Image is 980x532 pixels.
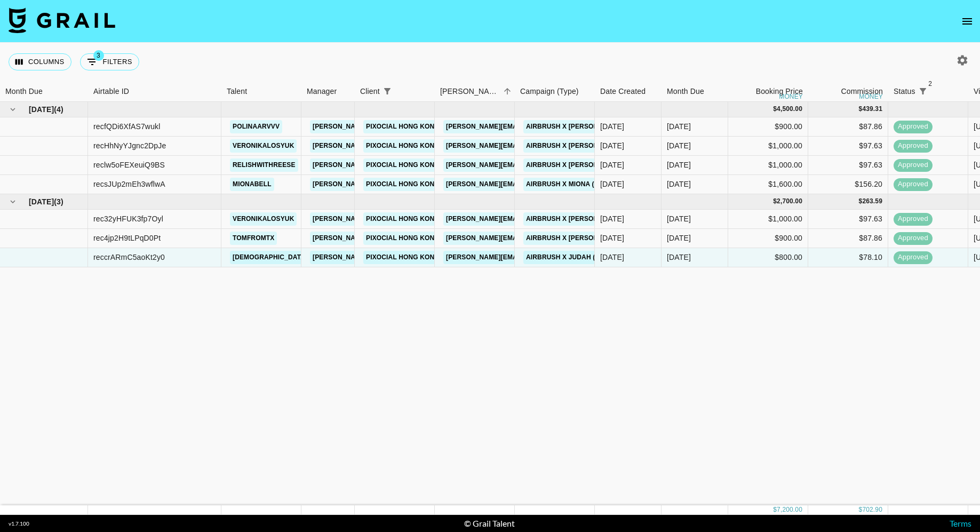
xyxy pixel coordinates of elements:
a: AirBrush x [PERSON_NAME] (IG) [523,232,639,245]
a: Pixocial Hong Kong Limited [363,178,470,191]
div: Date Created [595,81,662,102]
span: 2 [925,78,936,89]
button: Sort [395,84,410,99]
a: [PERSON_NAME][EMAIL_ADDRESS][PERSON_NAME][DOMAIN_NAME] [443,158,672,172]
div: Talent [221,81,301,102]
a: [PERSON_NAME][EMAIL_ADDRESS][DOMAIN_NAME] [310,139,484,153]
span: approved [894,233,933,243]
div: $ [773,197,777,206]
button: hide children [5,194,20,209]
div: $1,600.00 [728,175,808,194]
a: Pixocial Hong Kong Limited [363,120,470,133]
a: [PERSON_NAME][EMAIL_ADDRESS][PERSON_NAME][DOMAIN_NAME] [443,120,672,133]
a: [DEMOGRAPHIC_DATA] [230,251,310,264]
span: [DATE] [29,104,54,115]
span: ( 4 ) [54,104,63,115]
div: Airtable ID [93,81,129,102]
div: Month Due [5,81,43,102]
button: Show filters [380,84,395,99]
a: [PERSON_NAME][EMAIL_ADDRESS][PERSON_NAME][DOMAIN_NAME] [443,212,672,226]
div: 18/08/2025 [600,160,624,170]
div: Client [360,81,380,102]
button: Sort [500,84,515,99]
span: approved [894,160,933,170]
div: Aug '25 [667,160,691,170]
a: [PERSON_NAME][EMAIL_ADDRESS][PERSON_NAME][DOMAIN_NAME] [443,251,672,264]
a: [PERSON_NAME][EMAIL_ADDRESS][DOMAIN_NAME] [310,120,484,133]
a: AirBrush x [PERSON_NAME] (IG) [523,212,639,226]
div: Booker [435,81,515,102]
div: 09/09/2025 [600,213,624,224]
div: 7,200.00 [777,505,802,514]
div: Manager [307,81,337,102]
div: 439.31 [862,105,882,114]
div: $900.00 [728,117,808,137]
div: $87.86 [808,117,888,137]
div: Status [888,81,968,102]
span: approved [894,141,933,151]
button: Sort [930,84,945,99]
div: Campaign (Type) [520,81,579,102]
div: reclw5oFEXeuiQ9BS [93,160,165,170]
div: $87.86 [808,229,888,248]
a: [PERSON_NAME][EMAIL_ADDRESS][PERSON_NAME][DOMAIN_NAME] [443,178,672,191]
button: open drawer [957,11,978,32]
div: money [779,93,803,100]
div: Sep '25 [667,233,691,243]
div: money [859,93,883,100]
a: mionabell [230,178,274,191]
div: $800.00 [728,248,808,267]
div: Aug '25 [667,121,691,132]
a: Pixocial Hong Kong Limited [363,251,470,264]
a: Pixocial Hong Kong Limited [363,212,470,226]
a: AirBrush x [PERSON_NAME] (IG + TT) [523,139,655,153]
div: [PERSON_NAME] [440,81,500,102]
div: reccrARmC5aoKt2y0 [93,252,165,263]
a: veronikalosyuk [230,212,297,226]
div: 15/07/2025 [600,121,624,132]
a: AirBrush x [PERSON_NAME] (IG) [523,158,639,172]
a: [PERSON_NAME][EMAIL_ADDRESS][PERSON_NAME][DOMAIN_NAME] [443,139,672,153]
span: 3 [93,50,104,61]
div: Aug '25 [667,140,691,151]
div: Booking Price [756,81,803,102]
div: 09/09/2025 [600,233,624,243]
div: Sep '25 [667,213,691,224]
div: $1,000.00 [728,137,808,156]
div: Talent [227,81,247,102]
div: $ [859,105,863,114]
a: tomfromtx [230,232,277,245]
div: Aug '25 [667,179,691,189]
a: [PERSON_NAME][EMAIL_ADDRESS][PERSON_NAME][DOMAIN_NAME] [443,232,672,245]
div: v 1.7.100 [9,520,29,527]
div: 18/08/2025 [600,179,624,189]
div: Client [355,81,435,102]
div: 702.90 [862,505,882,514]
div: Month Due [662,81,728,102]
div: 18/08/2025 [600,140,624,151]
a: relishwithreese [230,158,298,172]
a: [PERSON_NAME][EMAIL_ADDRESS][DOMAIN_NAME] [310,212,484,226]
div: Status [894,81,915,102]
a: AirBrush x Judah (IG) [523,251,607,264]
div: Month Due [667,81,704,102]
div: $ [859,197,863,206]
div: 4,500.00 [777,105,802,114]
div: 2 active filters [915,84,930,99]
div: $97.63 [808,210,888,229]
a: Terms [950,518,971,528]
a: Pixocial Hong Kong Limited [363,158,470,172]
a: AirBrush x Miona (IG + TT) [523,178,622,191]
div: 09/09/2025 [600,252,624,263]
div: © Grail Talent [464,518,515,529]
a: Pixocial Hong Kong Limited [363,232,470,245]
a: veronikalosyuk [230,139,297,153]
span: [DATE] [29,196,54,207]
div: $78.10 [808,248,888,267]
div: $156.20 [808,175,888,194]
div: 1 active filter [380,84,395,99]
div: recfQDi6XfAS7wukl [93,121,160,132]
div: $1,000.00 [728,156,808,175]
div: Sep '25 [667,252,691,263]
div: Commission [841,81,883,102]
